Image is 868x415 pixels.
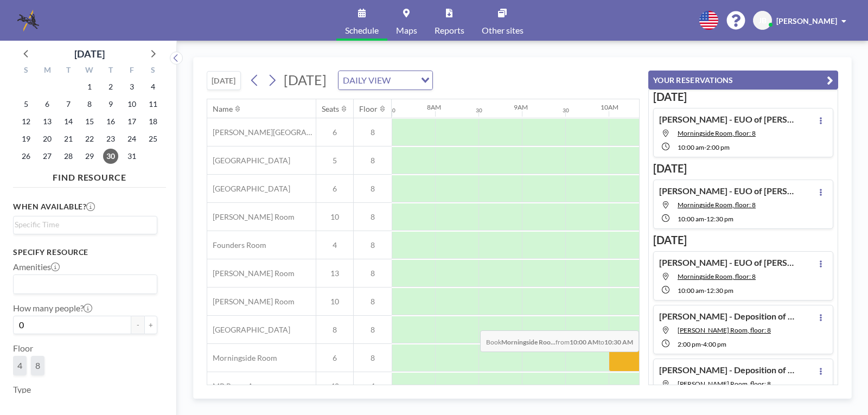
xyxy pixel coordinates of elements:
div: [DATE] [74,46,105,61]
div: Name [213,104,233,114]
span: Friday, October 17, 2025 [124,114,139,129]
h4: FIND RESOURCE [13,168,166,183]
span: 8 [354,240,392,250]
span: Saturday, October 18, 2025 [145,114,161,129]
span: 12:30 PM [706,286,733,295]
label: Floor [13,343,33,354]
span: 5 [316,156,353,165]
img: organization-logo [17,10,39,31]
span: DAILY VIEW [341,73,393,87]
span: Tuesday, October 7, 2025 [61,97,76,112]
span: 10:00 AM [678,215,704,223]
button: + [144,316,157,334]
span: Monday, October 13, 2025 [40,114,55,129]
div: M [37,64,58,78]
span: Wednesday, October 15, 2025 [82,114,97,129]
input: Search for option [15,277,151,291]
span: [PERSON_NAME] Room [207,269,295,278]
span: Friday, October 3, 2025 [124,79,139,94]
span: Thursday, October 23, 2025 [103,131,118,146]
span: 4 [17,360,22,371]
span: Friday, October 10, 2025 [124,97,139,112]
span: Morningside Room, floor: 8 [678,201,756,209]
span: 6 [316,127,353,137]
span: 8 [354,297,392,307]
h3: [DATE] [653,233,833,247]
span: 13 [316,269,353,278]
b: Morningside Roo... [501,338,556,346]
div: W [79,64,100,78]
span: Monday, October 20, 2025 [40,131,55,146]
span: Morningside Room [207,353,277,363]
span: Thursday, October 2, 2025 [103,79,118,94]
span: 4:00 PM [703,340,726,348]
span: - [704,215,706,223]
input: Search for option [15,219,151,231]
div: Search for option [14,275,157,293]
div: F [121,64,142,78]
h4: [PERSON_NAME] - EUO of [PERSON_NAME] and [PERSON_NAME] [659,114,795,125]
span: Sunday, October 26, 2025 [18,149,34,164]
div: Seats [322,104,339,114]
span: Tuesday, October 14, 2025 [61,114,76,129]
div: 10AM [601,103,618,111]
span: Friday, October 31, 2025 [124,149,139,164]
span: 8 [354,353,392,363]
span: [PERSON_NAME] Room [207,297,295,307]
span: 4 [316,240,353,250]
span: - [704,286,706,295]
h3: [DATE] [653,90,833,104]
span: 6 [316,184,353,194]
div: 30 [389,107,395,114]
span: Saturday, October 11, 2025 [145,97,161,112]
div: S [142,64,163,78]
span: 8 [354,127,392,137]
span: JB [758,16,767,25]
span: Schedule [345,26,379,35]
span: Other sites [482,26,524,35]
span: 8 [354,184,392,194]
span: Thursday, October 9, 2025 [103,97,118,112]
span: 8 [354,212,392,222]
h3: [DATE] [653,162,833,175]
h4: [PERSON_NAME] - Deposition of [PERSON_NAME] [659,311,795,322]
span: Sunday, October 12, 2025 [18,114,34,129]
span: 4 [354,381,392,391]
span: [GEOGRAPHIC_DATA] [207,184,290,194]
span: Tuesday, October 21, 2025 [61,131,76,146]
span: [DATE] [284,72,327,88]
span: 40 [316,381,353,391]
label: Type [13,384,31,395]
span: Maps [396,26,417,35]
span: 10 [316,212,353,222]
span: [PERSON_NAME] [776,16,837,25]
h3: Specify resource [13,247,157,257]
span: 10:00 AM [678,286,704,295]
div: 8AM [427,103,441,111]
div: 30 [476,107,482,114]
div: Search for option [14,216,157,233]
div: T [58,64,79,78]
b: 10:30 AM [604,338,633,346]
span: Currie Room, floor: 8 [678,326,771,334]
div: 9AM [514,103,528,111]
span: 12:30 PM [706,215,733,223]
span: [PERSON_NAME][GEOGRAPHIC_DATA] [207,127,316,137]
label: How many people? [13,303,92,314]
span: MP Room A [207,381,253,391]
div: 30 [563,107,569,114]
div: Search for option [339,71,432,90]
button: YOUR RESERVATIONS [648,71,838,90]
h4: [PERSON_NAME] - Deposition of [PERSON_NAME] [659,365,795,375]
span: - [701,340,703,348]
div: Floor [359,104,378,114]
span: Currie Room, floor: 8 [678,380,771,388]
span: Saturday, October 4, 2025 [145,79,161,94]
div: S [16,64,37,78]
span: [GEOGRAPHIC_DATA] [207,325,290,335]
span: Founders Room [207,240,266,250]
span: 8 [354,269,392,278]
span: 8 [354,325,392,335]
button: - [131,316,144,334]
span: Reports [435,26,464,35]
